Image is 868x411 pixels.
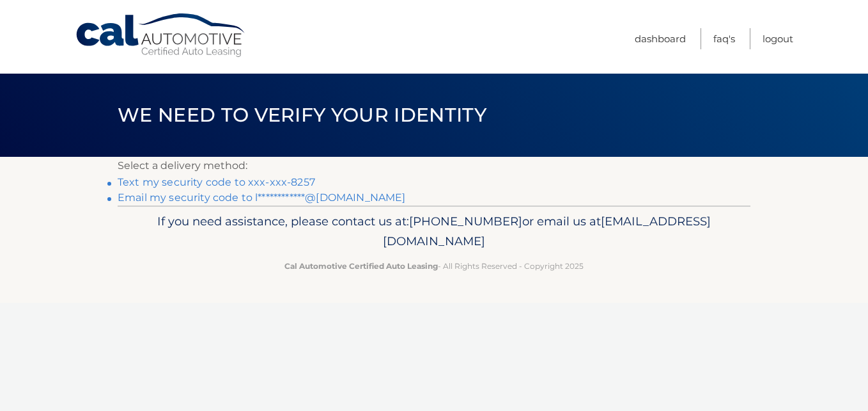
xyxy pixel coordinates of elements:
span: [PHONE_NUMBER] [409,214,522,229]
a: FAQ's [713,28,735,49]
a: Text my security code to xxx-xxx-8257 [118,176,315,188]
p: If you need assistance, please contact us at: or email us at [126,211,742,252]
p: - All Rights Reserved - Copyright 2025 [126,259,742,273]
span: We need to verify your identity [118,103,486,127]
a: Cal Automotive [75,13,247,58]
a: Dashboard [635,28,686,49]
a: Logout [763,28,793,49]
strong: Cal Automotive Certified Auto Leasing [284,261,438,271]
p: Select a delivery method: [118,157,750,175]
